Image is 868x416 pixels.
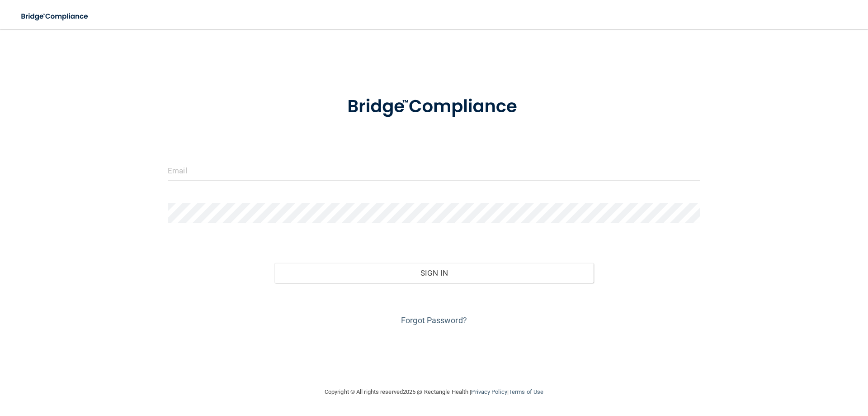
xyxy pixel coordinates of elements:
[14,7,97,26] img: bridge_compliance_login_screen.278c3ca4.svg
[329,83,539,130] img: bridge_compliance_login_screen.278c3ca4.svg
[401,316,467,325] a: Forgot Password?
[168,160,700,181] input: Email
[274,263,594,283] button: Sign In
[269,378,599,406] div: Copyright © All rights reserved 2025 @ Rectangle Health | |
[509,388,543,395] a: Terms of Use
[471,388,507,395] a: Privacy Policy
